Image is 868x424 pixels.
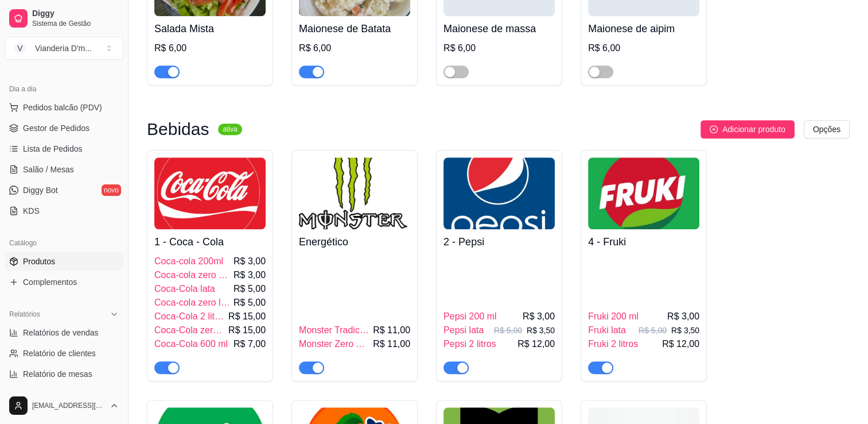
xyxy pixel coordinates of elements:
span: Relatório de mesas [23,368,92,380]
h4: Maionese de Batata [299,21,410,37]
span: R$ 3,00 [233,255,266,268]
span: Pepsi 2 litros [443,337,496,351]
span: Adicionar produto [722,123,785,136]
h4: Salada Mista [154,21,266,37]
span: Fruki 2 litros [588,337,638,351]
a: Complementos [5,273,123,291]
a: Produtos [5,252,123,271]
span: Coca-Cola 600 ml [154,337,228,351]
h4: Maionese de massa [443,21,555,37]
span: R$ 12,00 [517,337,555,351]
h3: Bebidas [147,122,209,136]
a: Gestor de Pedidos [5,119,123,137]
span: Fruki 200 ml [588,310,639,323]
span: Relatório de clientes [23,348,96,359]
div: R$ 6,00 [299,41,410,55]
span: R$ 15,00 [228,310,266,323]
span: Diggy [32,9,119,19]
span: R$ 11,00 [373,323,410,337]
span: Relatórios [9,310,40,319]
div: Catálogo [5,234,123,252]
div: Vianderia D'm ... [35,43,92,54]
h4: 2 - Pepsi [443,234,555,250]
p: R$ 3,50 [671,325,699,336]
span: Opções [813,123,840,136]
span: R$ 12,00 [662,337,699,351]
a: Relatório de mesas [5,365,123,383]
span: Pedidos balcão (PDV) [23,102,102,113]
span: Sistema de Gestão [32,19,119,28]
h4: 4 - Fruki [588,234,699,250]
span: [EMAIL_ADDRESS][DOMAIN_NAME] [32,401,105,410]
span: R$ 5,00 [233,296,266,310]
span: Produtos [23,256,55,267]
div: R$ 6,00 [443,41,555,55]
span: Monster Zero Açúcar [299,337,371,351]
span: plus-circle [710,125,718,133]
span: Complementos [23,276,77,288]
button: Adicionar produto [700,120,795,138]
span: Coca-cola zero lata [154,296,231,310]
span: Coca-cola 200ml [154,255,223,268]
span: V [14,43,26,54]
div: R$ 6,00 [588,41,699,55]
button: Select a team [5,37,123,60]
span: R$ 11,00 [373,337,410,351]
h4: Maionese de aipim [588,21,699,37]
span: Coca-Cola zero 2 litros [154,323,226,337]
span: Coca-cola zero 200 ml [154,268,231,282]
span: R$ 3,00 [523,310,555,323]
a: DiggySistema de Gestão [5,5,123,32]
img: product-image [443,157,555,229]
a: Diggy Botnovo [5,181,123,199]
span: Diggy Bot [23,184,58,196]
span: Coca-Cola 2 litros [154,310,226,323]
button: Pedidos balcão (PDV) [5,98,123,117]
span: Pepsi lata [443,323,484,337]
a: KDS [5,202,123,220]
p: R$ 3,50 [527,325,555,336]
span: Coca-Cola lata [154,282,215,296]
a: Relatório de fidelidadenovo [5,386,123,404]
button: Opções [804,120,850,138]
span: Monster Tradicional [299,323,371,337]
p: R$ 5,00 [494,325,522,336]
span: KDS [23,205,40,217]
span: Pepsi 200 ml [443,310,497,323]
a: Relatório de clientes [5,344,123,363]
span: Lista de Pedidos [23,143,83,155]
span: Fruki lata [588,323,626,337]
span: R$ 3,00 [233,268,266,282]
button: [EMAIL_ADDRESS][DOMAIN_NAME] [5,392,123,419]
img: product-image [299,157,410,229]
span: R$ 5,00 [233,282,266,296]
h4: 1 - Coca - Cola [154,234,266,250]
div: R$ 6,00 [154,41,266,55]
a: Lista de Pedidos [5,140,123,158]
span: Gestor de Pedidos [23,122,89,134]
span: R$ 7,00 [233,337,266,351]
sup: ativa [218,124,242,135]
img: product-image [588,157,699,229]
span: Salão / Mesas [23,164,74,175]
a: Salão / Mesas [5,160,123,179]
p: R$ 5,00 [639,325,667,336]
a: Relatórios de vendas [5,323,123,342]
span: R$ 3,00 [667,310,699,323]
div: Dia a dia [5,80,123,98]
span: R$ 15,00 [228,323,266,337]
span: Relatórios de vendas [23,327,99,338]
img: product-image [154,157,266,229]
h4: Energético [299,234,410,250]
